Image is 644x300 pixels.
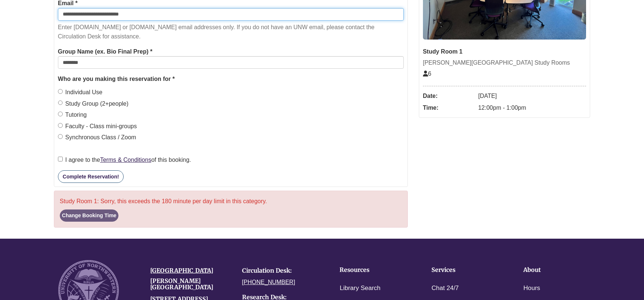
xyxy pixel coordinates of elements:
[58,89,63,94] input: Individual Use
[58,110,87,120] label: Tutoring
[242,267,323,274] h4: Circulation Desk:
[478,102,586,114] dd: 12:00pm - 1:00pm
[58,99,128,109] label: Study Group (2+people)
[478,90,586,102] dd: [DATE]
[423,58,586,68] div: [PERSON_NAME][GEOGRAPHIC_DATA] Study Rooms
[58,134,63,139] input: Synchronous Class / Zoom
[58,155,191,165] label: I agree to the of this booking.
[431,267,500,273] h4: Services
[340,283,380,294] a: Library Search
[58,88,103,97] label: Individual Use
[150,267,213,274] a: [GEOGRAPHIC_DATA]
[423,71,431,77] span: The capacity of this space
[58,122,137,131] label: Faculty - Class mini-groups
[423,47,586,57] div: Study Room 1
[54,191,408,228] div: Error encountered
[60,197,402,206] p: Study Room 1: Sorry, this exceeds the 180 minute per day limit in this category.
[58,170,124,183] button: Complete Reservation!
[523,267,592,273] h4: About
[242,279,295,285] a: [PHONE_NUMBER]
[423,102,475,114] dt: Time:
[431,283,459,294] a: Chat 24/7
[58,47,152,57] label: Group Name (ex. Bio Final Prep) *
[523,283,540,294] a: Hours
[58,74,404,84] legend: Who are you making this reservation for *
[58,112,63,116] input: Tutoring
[60,209,119,222] a: Change Booking Time
[58,157,63,161] input: I agree to theTerms & Conditionsof this booking.
[340,267,409,273] h4: Resources
[58,23,404,41] p: Enter [DOMAIN_NAME] or [DOMAIN_NAME] email addresses only. If you do not have an UNW email, pleas...
[423,90,475,102] dt: Date:
[58,100,63,105] input: Study Group (2+people)
[150,278,231,291] h4: [PERSON_NAME][GEOGRAPHIC_DATA]
[58,123,63,128] input: Faculty - Class mini-groups
[58,133,136,142] label: Synchronous Class / Zoom
[100,157,151,163] a: Terms & Conditions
